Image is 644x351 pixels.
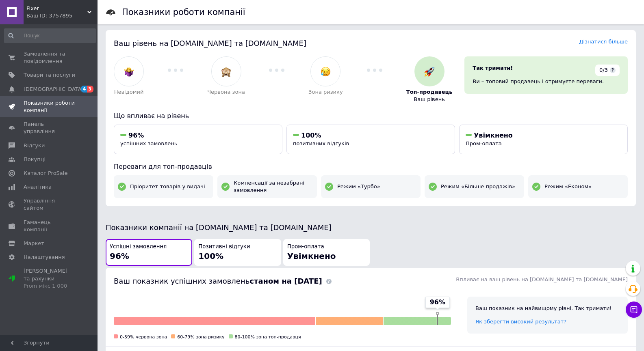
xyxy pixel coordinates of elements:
input: Пошук [4,28,96,43]
b: станом на [DATE] [249,277,322,285]
span: 0-59% червона зона [120,334,167,340]
button: Позитивні відгуки100% [194,239,281,266]
span: Компенсації за незабрані замовлення [234,179,313,194]
span: 80-100% зона топ-продавця [235,334,301,340]
span: 60-79% зона ризику [177,334,224,340]
span: 96% [128,131,144,139]
span: Увімкнено [474,131,513,139]
span: Панель управління [24,121,75,135]
span: Переваги для топ-продавців [114,163,212,170]
span: Невідомий [114,88,144,96]
span: Показники роботи компанії [24,99,75,114]
span: Режим «Економ» [544,183,592,190]
span: Каталог ProSale [24,170,67,177]
span: Червона зона [207,88,245,96]
span: Режим «Турбо» [337,183,380,190]
img: :woman-shrugging: [124,67,134,77]
div: Ваш показник на найвищому рівні. Так тримати! [475,305,620,312]
div: 0/3 [595,65,620,76]
span: 96% [110,251,129,261]
span: Пром-оплата [466,140,502,146]
span: Відгуки [24,142,45,149]
span: Впливає на ваш рівень на [DOMAIN_NAME] та [DOMAIN_NAME] [456,276,628,282]
button: Пром-оплатаУвімкнено [283,239,370,266]
span: Увімкнено [287,251,336,261]
span: Товари та послуги [24,71,75,79]
span: 100% [198,251,223,261]
button: 100%позитивних відгуків [286,125,455,154]
img: :disappointed_relieved: [321,67,331,77]
img: :rocket: [424,67,434,77]
div: Ви – топовий продавець і отримуєте переваги. [473,78,620,85]
span: Fixer [26,5,87,12]
span: Ваш рівень на [DOMAIN_NAME] та [DOMAIN_NAME] [114,39,306,47]
span: Пром-оплата [287,243,324,251]
span: 3 [87,86,93,93]
span: Успішні замовлення [110,243,167,251]
span: Покупці [24,156,46,163]
span: ? [610,67,616,73]
span: Аналітика [24,183,52,191]
span: Налаштування [24,254,65,261]
button: Чат з покупцем [626,301,642,318]
span: Маркет [24,240,44,247]
span: Топ-продавець [406,88,453,96]
img: :see_no_evil: [221,67,231,77]
span: Зона ризику [308,88,343,96]
span: 4 [81,86,87,93]
span: Режим «Більше продажів» [441,183,515,190]
div: Prom мікс 1 000 [24,282,75,290]
h1: Показники роботи компанії [122,7,245,17]
a: Дізнатися більше [579,39,628,45]
button: УвімкненоПром-оплата [459,125,628,154]
span: Управління сайтом [24,197,75,212]
span: Так тримати! [473,65,513,71]
a: Як зберегти високий результат? [475,319,566,325]
span: Позитивні відгуки [198,243,250,251]
span: успішних замовлень [120,140,177,146]
div: Ваш ID: 3757895 [26,12,98,19]
span: Пріоритет товарів у видачі [130,183,205,190]
span: позитивних відгуків [293,140,349,146]
span: Ваш показник успішних замовлень [114,277,322,285]
span: [DEMOGRAPHIC_DATA] [24,86,84,93]
span: [PERSON_NAME] та рахунки [24,267,75,290]
span: Замовлення та повідомлення [24,50,75,65]
span: Ваш рівень [414,96,445,103]
span: 96% [430,298,445,307]
button: 96%успішних замовлень [114,125,282,154]
span: Показники компанії на [DOMAIN_NAME] та [DOMAIN_NAME] [106,223,332,232]
span: Що впливає на рівень [114,112,189,120]
span: Гаманець компанії [24,219,75,233]
button: Успішні замовлення96% [106,239,192,266]
span: 100% [301,131,321,139]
